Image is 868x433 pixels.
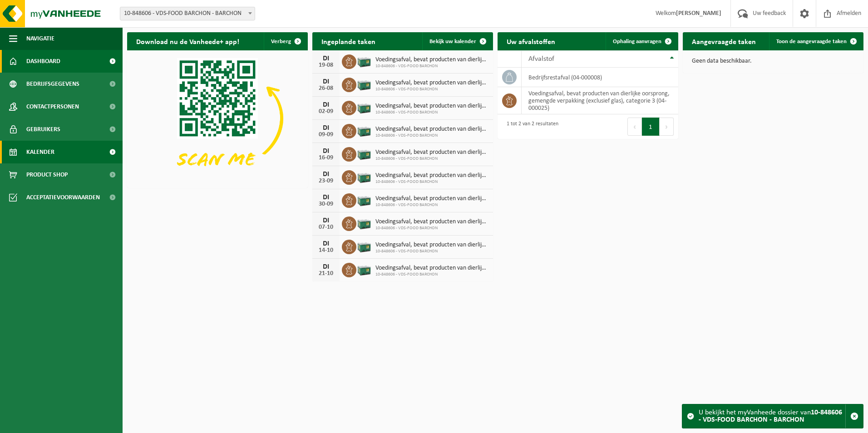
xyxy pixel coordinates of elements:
span: Navigatie [26,27,54,50]
img: PB-LB-0680-HPE-GN-01 [356,192,372,207]
div: 23-09 [317,178,335,184]
button: 1 [642,118,660,136]
span: Voedingsafval, bevat producten van dierlijke oorsprong, gemengde verpakking (exc... [375,172,488,179]
span: Voedingsafval, bevat producten van dierlijke oorsprong, gemengde verpakking (exc... [375,195,488,202]
p: Geen data beschikbaar. [692,58,854,64]
span: Dashboard [26,50,60,73]
div: 07-10 [317,224,335,231]
span: Voedingsafval, bevat producten van dierlijke oorsprong, gemengde verpakking (exc... [375,56,488,64]
div: 14-10 [317,247,335,254]
span: 10-848606 - VDS-FOOD BARCHON [375,156,488,162]
div: 1 tot 2 van 2 resultaten [502,117,558,137]
img: Download de VHEPlus App [127,50,308,186]
a: Ophaling aanvragen [606,32,677,50]
span: Toon de aangevraagde taken [776,39,847,44]
span: Bekijk uw kalender [429,39,476,44]
div: 16-09 [317,155,335,161]
div: DI [317,263,335,271]
img: PB-LB-0680-HPE-GN-01 [356,53,372,69]
div: 02-09 [317,108,335,115]
span: Voedingsafval, bevat producten van dierlijke oorsprong, gemengde verpakking (exc... [375,265,488,272]
div: DI [317,101,335,108]
span: Voedingsafval, bevat producten van dierlijke oorsprong, gemengde verpakking (exc... [375,241,488,249]
span: 10-848606 - VDS-FOOD BARCHON [375,202,488,208]
div: 19-08 [317,62,335,69]
td: bedrijfsrestafval (04-000008) [522,68,678,87]
span: Contactpersonen [26,95,79,118]
span: 10-848606 - VDS-FOOD BARCHON [375,272,488,277]
span: Ophaling aanvragen [613,39,661,44]
span: Product Shop [26,163,68,186]
span: Voedingsafval, bevat producten van dierlijke oorsprong, gemengde verpakking (exc... [375,79,488,87]
img: PB-LB-0680-HPE-GN-01 [356,261,372,277]
img: PB-LB-0680-HPE-GN-01 [356,76,372,92]
button: Previous [627,118,642,136]
span: 10-848606 - VDS-FOOD BARCHON [375,110,488,115]
span: Acceptatievoorwaarden [26,186,100,209]
span: 10-848606 - VDS-FOOD BARCHON [375,179,488,185]
div: 21-10 [317,271,335,277]
span: Kalender [26,141,54,163]
div: 30-09 [317,201,335,207]
img: PB-LB-0680-HPE-GN-01 [356,238,372,254]
img: PB-LB-0680-HPE-GN-01 [356,169,372,184]
h2: Ingeplande taken [312,32,385,50]
span: 10-848606 - VDS-FOOD BARCHON - BARCHON [120,7,255,20]
td: voedingsafval, bevat producten van dierlijke oorsprong, gemengde verpakking (exclusief glas), cat... [522,87,678,114]
span: Afvalstof [528,55,554,63]
h2: Uw afvalstoffen [498,32,564,50]
span: 10-848606 - VDS-FOOD BARCHON - BARCHON [120,7,255,20]
div: DI [317,78,335,85]
span: 10-848606 - VDS-FOOD BARCHON [375,226,488,231]
span: Voedingsafval, bevat producten van dierlijke oorsprong, gemengde verpakking (exc... [375,126,488,133]
span: Voedingsafval, bevat producten van dierlijke oorsprong, gemengde verpakking (exc... [375,218,488,226]
div: U bekijkt het myVanheede dossier van [699,404,845,428]
button: Verberg [264,32,307,50]
span: Verberg [271,39,291,44]
img: PB-LB-0680-HPE-GN-01 [356,99,372,115]
span: Voedingsafval, bevat producten van dierlijke oorsprong, gemengde verpakking (exc... [375,149,488,156]
span: 10-848606 - VDS-FOOD BARCHON [375,87,488,92]
div: DI [317,148,335,155]
div: DI [317,194,335,201]
div: DI [317,171,335,178]
div: DI [317,240,335,247]
h2: Download nu de Vanheede+ app! [127,32,248,50]
img: PB-LB-0680-HPE-GN-01 [356,146,372,161]
strong: [PERSON_NAME] [676,10,721,17]
img: PB-LB-0680-HPE-GN-01 [356,123,372,138]
strong: 10-848606 - VDS-FOOD BARCHON - BARCHON [699,409,842,423]
div: DI [317,55,335,62]
button: Next [660,118,674,136]
div: 26-08 [317,85,335,92]
span: 10-848606 - VDS-FOOD BARCHON [375,249,488,254]
span: 10-848606 - VDS-FOOD BARCHON [375,133,488,138]
span: Voedingsafval, bevat producten van dierlijke oorsprong, gemengde verpakking (exc... [375,103,488,110]
div: DI [317,217,335,224]
span: Gebruikers [26,118,60,141]
span: Bedrijfsgegevens [26,73,79,95]
a: Bekijk uw kalender [422,32,492,50]
span: 10-848606 - VDS-FOOD BARCHON [375,64,488,69]
h2: Aangevraagde taken [683,32,765,50]
div: 09-09 [317,132,335,138]
img: PB-LB-0680-HPE-GN-01 [356,215,372,231]
a: Toon de aangevraagde taken [769,32,863,50]
div: DI [317,124,335,132]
